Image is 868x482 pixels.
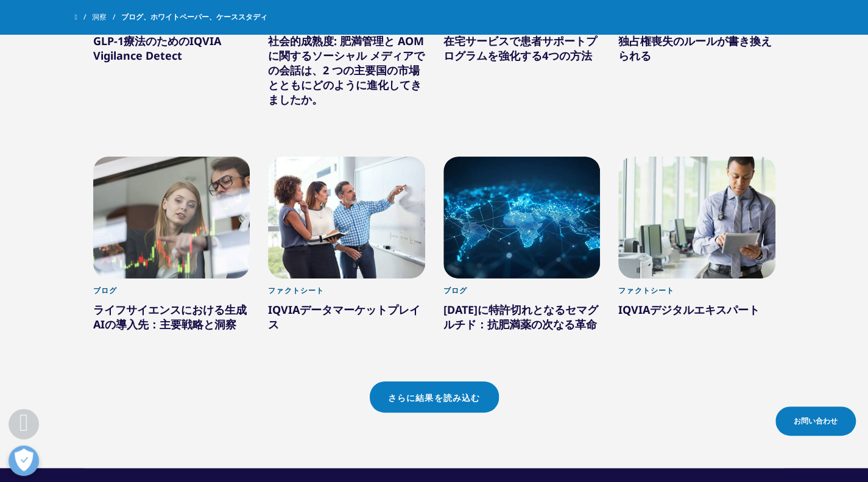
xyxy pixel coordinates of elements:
font: 在宅サービスで患者サポートプログラムを強化する4つの方法 [443,34,597,63]
font: お問い合わせ [794,416,838,426]
a: ファクトシート IQVIAデータマーケットプレイス [268,278,425,363]
a: 記事 在宅サービスで患者サポートプログラムを強化する4つの方法 [443,10,601,94]
a: ブログ 社会的成熟度: 肥満管理と AOM に関するソーシャル メディアでの会話は、2 つの主要国の市場とともにどのように進化してきましたか。 [268,10,425,138]
button: 優先設定センターを開く [9,445,39,476]
font: ファクトシート [618,285,674,296]
font: [DATE]に特許切れとなるセマグルチド：抗肥満薬の次なる革命 [443,302,598,331]
font: 独占権喪失のルールが書き換えられる [618,34,772,63]
a: お問い合わせ [775,406,856,436]
a: ファクトシート GLP-1療法のためのIQVIA Vigilance Detect [93,10,250,94]
font: ライフサイエンスにおける生成AIの導入先：主要戦略と洞察 [93,302,247,331]
font: 洞察 [92,12,107,22]
a: ブログ [DATE]に特許切れとなるセマグルチド：抗肥満薬の次なる革命 [443,278,601,363]
font: IQVIAデータマーケットプレイス [268,302,420,331]
font: ブログ、ホワイトペーパー、ケーススタディ [121,12,267,22]
font: ブログ [93,285,118,296]
font: 社会的成熟度: 肥満管理と AOM に関するソーシャル メディアでの会話は、2 つの主要国の市場とともにどのように進化してきましたか。 [268,34,425,107]
font: ブログ [443,285,468,296]
font: ファクトシート [268,285,324,296]
font: IQVIAデジタルエキスパート [618,302,760,317]
font: さらに結果を読み込む [388,392,481,403]
a: さらに結果を読み込む [370,381,499,413]
a: ブログ 独占権喪失のルールが書き換えられる [618,10,775,94]
a: ファクトシート IQVIAデジタルエキスパート [618,278,775,349]
a: ブログ ライフサイエンスにおける生成AIの導入先：主要戦略と洞察 [93,278,250,363]
a: 洞察 [92,6,121,28]
font: GLP-1療法のためのIQVIA Vigilance Detect [93,34,221,63]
